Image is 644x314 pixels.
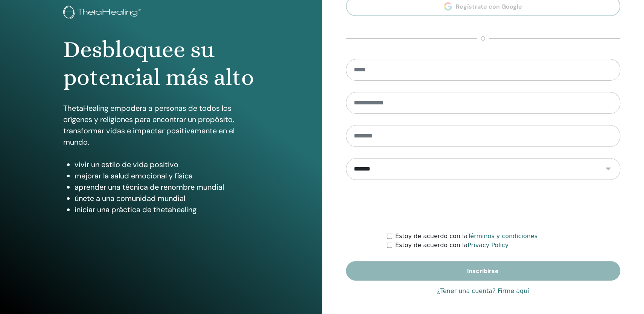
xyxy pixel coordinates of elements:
li: mejorar la salud emocional y física [75,170,259,181]
label: Estoy de acuerdo con la [395,241,509,250]
iframe: reCAPTCHA [426,191,540,220]
li: únete a una comunidad mundial [75,193,259,204]
li: vivir un estilo de vida positivo [75,159,259,170]
a: Privacy Policy [467,242,509,249]
a: ¿Tener una cuenta? Firme aquí [437,287,529,296]
li: iniciar una práctica de thetahealing [75,204,259,215]
span: o [477,34,489,43]
p: ThetaHealing empodera a personas de todos los orígenes y religiones para encontrar un propósito, ... [63,103,259,148]
h1: Desbloquee su potencial más alto [63,36,259,92]
label: Estoy de acuerdo con la [395,232,537,241]
a: Términos y condiciones [467,232,537,240]
li: aprender una técnica de renombre mundial [75,181,259,193]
